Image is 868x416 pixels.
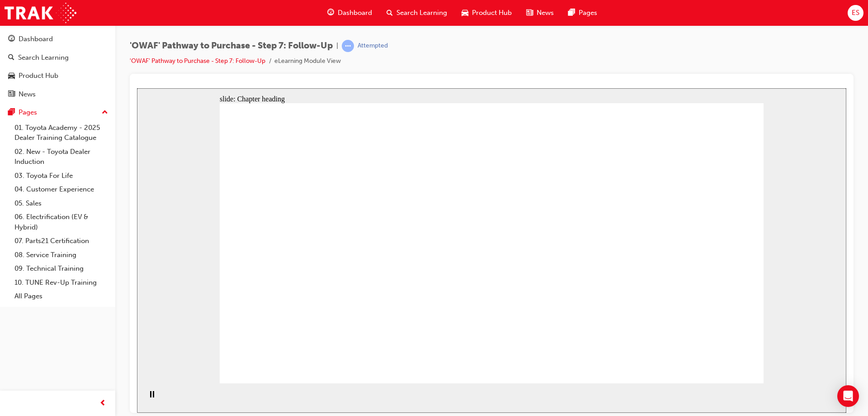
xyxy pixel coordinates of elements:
span: up-icon [102,107,108,119]
div: Product Hub [19,71,58,81]
span: guage-icon [8,35,15,43]
a: 07. Parts21 Certification [11,234,112,248]
span: learningRecordVerb_ATTEMPT-icon [342,40,354,52]
a: 10. TUNE Rev-Up Training [11,276,112,290]
a: 05. Sales [11,196,112,210]
div: Open Intercom Messenger [837,385,859,407]
span: Search Learning [396,8,447,18]
a: news-iconNews [519,4,561,22]
span: Pages [579,8,597,18]
a: 08. Service Training [11,248,112,262]
div: News [19,89,36,100]
a: Search Learning [4,49,112,66]
li: eLearning Module View [274,56,341,67]
a: car-iconProduct Hub [454,4,519,22]
span: prev-icon [99,398,106,409]
span: 'OWAF' Pathway to Purchase - Step 7: Follow-Up [130,41,333,51]
a: Dashboard [4,31,112,48]
button: Pages [4,104,112,121]
span: news-icon [8,91,15,99]
a: 01. Toyota Academy - 2025 Dealer Training Catalogue [11,121,112,145]
a: search-iconSearch Learning [379,4,454,22]
a: 06. Electrification (EV & Hybrid) [11,210,112,234]
span: guage-icon [327,7,334,19]
a: News [4,86,112,103]
span: news-icon [526,7,533,19]
button: DashboardSearch LearningProduct HubNews [4,29,112,104]
span: ES [852,8,859,18]
div: Pages [19,107,37,118]
span: Product Hub [472,8,512,18]
a: 09. Technical Training [11,262,112,276]
button: ES [848,5,863,21]
span: pages-icon [8,109,15,117]
div: Attempted [358,42,388,50]
button: Pause (Ctrl+Alt+P) [5,302,20,318]
span: search-icon [8,54,14,62]
span: pages-icon [568,7,575,19]
a: 04. Customer Experience [11,182,112,196]
div: Search Learning [18,53,69,63]
a: Product Hub [4,67,112,84]
span: search-icon [387,7,393,19]
span: | [336,41,338,51]
span: News [537,8,554,18]
span: Dashboard [338,8,372,18]
a: pages-iconPages [561,4,604,22]
span: car-icon [462,7,468,19]
img: Trak [5,3,76,23]
div: Dashboard [19,34,53,44]
a: 02. New - Toyota Dealer Induction [11,145,112,169]
a: All Pages [11,289,112,303]
a: guage-iconDashboard [320,4,379,22]
a: 'OWAF' Pathway to Purchase - Step 7: Follow-Up [130,57,265,65]
div: playback controls [5,295,20,325]
span: car-icon [8,72,15,80]
a: 03. Toyota For Life [11,169,112,183]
